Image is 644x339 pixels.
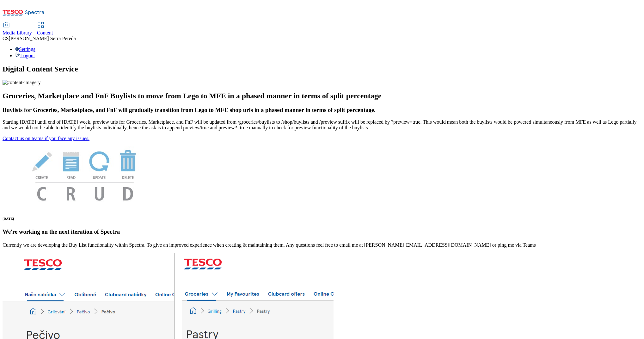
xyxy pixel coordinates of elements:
[15,46,35,52] a: Settings
[15,53,35,58] a: Logout
[3,22,32,36] a: Media Library
[3,141,167,207] img: News Image
[3,228,641,235] h3: We're working on the next iteration of Spectra
[3,242,641,248] p: Currently we are developing the Buy List functionality within Spectra. To give an improved experi...
[3,36,9,41] span: CS
[37,22,53,36] a: Content
[37,30,53,35] span: Content
[3,217,641,220] h6: [DATE]
[3,65,641,73] h1: Digital Content Service
[3,30,32,35] span: Media Library
[9,36,76,41] span: [PERSON_NAME] Serra Pereda
[3,92,641,100] h2: Groceries, Marketplace and FnF Buylists to move from Lego to MFE in a phased manner in terms of s...
[3,136,89,141] a: Contact us on teams if you face any issues.
[3,119,641,131] p: Starting [DATE] until end of [DATE] week, preview urls for Groceries, Marketplace, and FnF will b...
[3,80,41,85] img: content-imagery
[3,107,641,114] h3: Buylists for Groceries, Marketplace, and FnF will gradually transition from Lego to MFE shop urls...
